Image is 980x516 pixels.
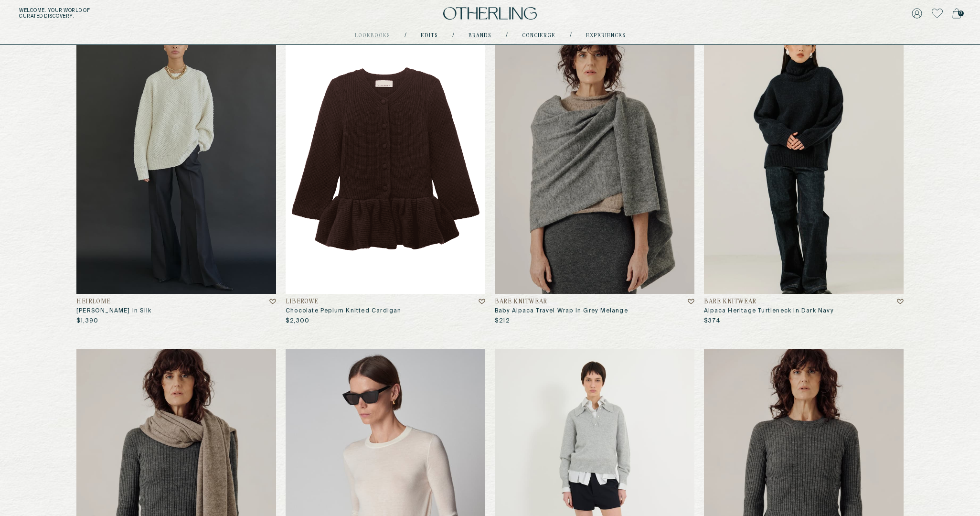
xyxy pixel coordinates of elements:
[76,317,98,325] p: $1,390
[19,8,302,19] h5: Welcome . Your world of curated discovery.
[286,299,319,305] h4: LIBEROWE
[506,32,508,40] div: /
[704,317,721,325] p: $374
[469,33,491,38] a: Brands
[76,307,276,315] h3: [PERSON_NAME] In Silk
[952,7,961,20] a: 0
[495,299,547,305] h4: Bare Knitwear
[76,24,276,294] img: Patricia Sweater in Silk
[704,299,756,305] h4: Bare Knitwear
[704,307,904,315] h3: Alpaca Heritage Turtleneck In Dark Navy
[958,11,964,16] span: 0
[421,33,438,38] a: Edits
[570,32,572,40] div: /
[405,32,406,40] div: /
[495,24,694,294] img: Baby Alpaca Travel Wrap in Grey Melange
[443,7,537,20] img: logo
[495,317,510,325] p: $212
[286,24,485,325] a: Chocolate Peplum Knitted CardiganLIBEROWEChocolate Peplum Knitted Cardigan$2,300
[522,33,555,38] a: concierge
[355,33,390,38] a: lookbooks
[704,24,904,294] img: Alpaca Heritage Turtleneck in Dark Navy
[495,24,694,325] a: Baby Alpaca Travel Wrap in Grey MelangeBare KnitwearBaby Alpaca Travel Wrap In Grey Melange$212
[704,24,904,325] a: Alpaca Heritage Turtleneck in Dark NavyBare KnitwearAlpaca Heritage Turtleneck In Dark Navy$374
[76,299,111,305] h4: Heirlome
[286,24,485,294] img: Chocolate Peplum Knitted Cardigan
[586,33,626,38] a: experiences
[286,307,485,315] h3: Chocolate Peplum Knitted Cardigan
[76,24,276,325] a: Patricia Sweater in SilkHeirlome[PERSON_NAME] In Silk$1,390
[286,317,309,325] p: $2,300
[495,307,694,315] h3: Baby Alpaca Travel Wrap In Grey Melange
[452,32,454,40] div: /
